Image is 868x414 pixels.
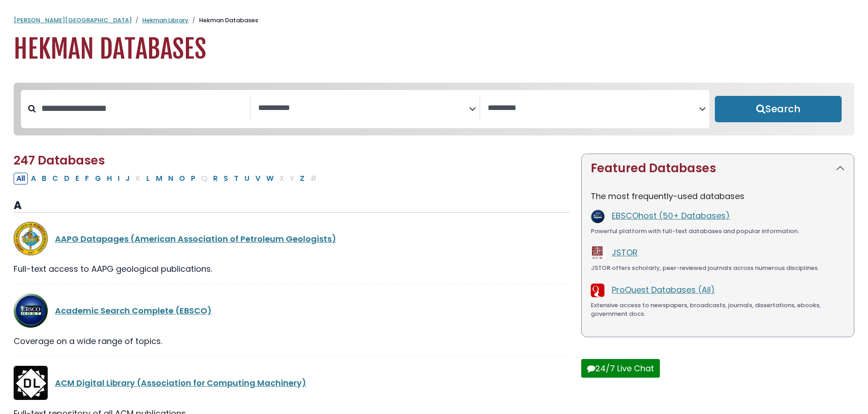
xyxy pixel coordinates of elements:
textarea: Search [258,104,469,113]
button: 24/7 Live Chat [581,359,660,378]
input: Search database by title or keyword [36,101,250,116]
button: Featured Databases [582,154,854,183]
span: 247 Databases [14,152,105,169]
p: The most frequently-used databases [591,190,845,202]
div: JSTOR offers scholarly, peer-reviewed journals across numerous disciplines. [591,264,845,273]
button: Filter Results A [28,173,39,185]
button: Filter Results H [104,173,115,185]
button: Filter Results C [50,173,61,185]
nav: breadcrumb [14,16,854,25]
button: Submit for Search Results [715,96,842,122]
div: Powerful platform with full-text databases and popular information. [591,227,845,236]
button: Filter Results S [221,173,231,185]
button: Filter Results Z [297,173,307,185]
div: Alpha-list to filter by first letter of database name [14,172,320,184]
a: Academic Search Complete (EBSCO) [55,305,212,316]
button: Filter Results U [242,173,252,185]
button: Filter Results J [123,173,133,185]
button: Filter Results M [153,173,165,185]
button: Filter Results N [165,173,176,185]
button: Filter Results G [92,173,104,185]
h3: A [14,199,570,213]
button: Filter Results D [61,173,72,185]
button: Filter Results R [210,173,220,185]
h1: Hekman Databases [14,34,854,65]
button: All [14,173,28,185]
div: Extensive access to newspapers, broadcasts, journals, dissertations, ebooks, government docs. [591,301,845,319]
a: EBSCOhost (50+ Databases) [612,210,730,221]
a: AAPG Datapages (American Association of Petroleum Geologists) [55,233,336,244]
a: ACM Digital Library (Association for Computing Machinery) [55,377,306,389]
a: JSTOR [612,247,638,258]
button: Filter Results F [82,173,92,185]
a: [PERSON_NAME][GEOGRAPHIC_DATA] [14,16,132,25]
button: Filter Results T [231,173,241,185]
button: Filter Results P [188,173,198,185]
button: Filter Results V [253,173,263,185]
button: Filter Results B [39,173,49,185]
button: Filter Results O [176,173,188,185]
div: Coverage on a wide range of topics. [14,335,570,347]
button: Filter Results I [115,173,122,185]
div: Full-text access to AAPG geological publications. [14,263,570,275]
button: Filter Results W [264,173,276,185]
button: Filter Results L [144,173,153,185]
button: Filter Results E [73,173,82,185]
a: Hekman Library [142,16,189,25]
a: ProQuest Databases (All) [612,284,715,295]
textarea: Search [488,104,699,113]
nav: Search filters [14,83,854,135]
li: Hekman Databases [189,16,258,25]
